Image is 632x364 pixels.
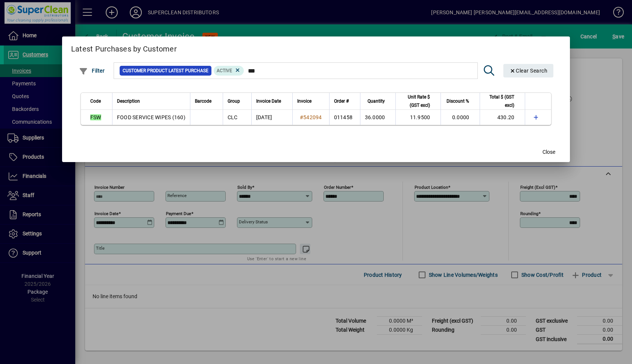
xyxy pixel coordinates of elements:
td: 0.0000 [441,110,480,125]
div: Invoice Date [256,97,288,105]
div: Description [117,97,185,105]
span: Unit Rate $ (GST excl) [400,93,430,109]
span: Code [90,97,101,105]
td: 11.9500 [395,110,441,125]
button: Filter [77,64,107,77]
em: FSW [90,114,101,120]
span: Invoice Date [256,97,281,105]
span: Description [117,97,140,105]
div: Unit Rate $ (GST excl) [400,93,437,109]
span: Close [542,148,555,156]
span: Customer Product Latest Purchase [123,67,208,74]
span: # [300,114,303,120]
span: Clear Search [509,68,548,74]
span: CLC [228,114,238,120]
td: 011458 [329,110,360,125]
span: Order # [334,97,349,105]
div: Discount % [445,97,476,105]
span: Quantity [368,97,385,105]
span: FOOD SERVICE WIPES (160) [117,114,185,120]
mat-chip: Product Activation Status: Active [214,66,244,76]
td: 430.20 [480,110,525,125]
td: [DATE] [251,110,292,125]
div: Total $ (GST excl) [485,93,521,109]
div: Quantity [365,97,392,105]
button: Close [537,146,561,159]
div: Code [90,97,108,105]
span: Discount % [447,97,469,105]
td: 36.0000 [360,110,396,125]
span: Total $ (GST excl) [485,93,514,109]
span: Active [217,68,232,73]
h2: Latest Purchases by Customer [62,36,570,58]
a: #542094 [297,113,325,121]
span: Group [228,97,240,105]
span: Barcode [195,97,211,105]
span: 542094 [303,114,322,120]
span: Invoice [297,97,311,105]
button: Clear [503,64,554,77]
div: Group [228,97,247,105]
div: Order # [334,97,355,105]
div: Barcode [195,97,218,105]
div: Invoice [297,97,325,105]
span: Filter [79,68,105,74]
